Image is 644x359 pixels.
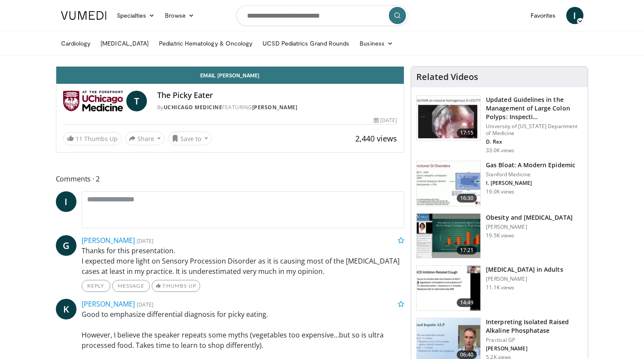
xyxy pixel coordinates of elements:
p: Practical GP [486,337,583,344]
h3: [MEDICAL_DATA] in Adults [486,265,563,274]
a: [PERSON_NAME] [82,299,135,309]
span: 17:21 [457,246,477,255]
p: 19.5K views [486,232,514,239]
a: Thumbs Up [152,280,200,292]
p: I. [PERSON_NAME] [486,180,575,187]
p: 19.0K views [486,188,514,195]
small: [DATE] [137,237,153,245]
h3: Obesity and [MEDICAL_DATA] [486,213,573,222]
div: By FEATURING [157,104,397,111]
h3: Interpreting Isolated Raised Alkaline Phosphatase [486,318,583,335]
span: 2,440 views [355,133,397,144]
a: [MEDICAL_DATA] [95,35,154,52]
p: Stanford Medicine [486,171,575,178]
span: Comments 2 [56,173,405,184]
a: Specialties [112,7,160,24]
span: 16:30 [457,194,477,203]
a: I [566,7,583,24]
img: UChicago Medicine [63,91,123,111]
h3: Updated Guidelines in the Management of Large Colon Polyps: Inspecti… [486,95,583,121]
img: dfcfcb0d-b871-4e1a-9f0c-9f64970f7dd8.150x105_q85_crop-smart_upscale.jpg [417,96,480,141]
a: Favorites [525,7,561,24]
a: 11 Thumbs Up [63,132,122,145]
p: D. Rex [486,138,583,145]
h4: Related Videos [416,72,478,82]
p: [PERSON_NAME] [486,345,583,352]
a: Message [112,280,150,292]
a: [PERSON_NAME] [252,104,298,111]
a: I [56,191,76,212]
p: 33.0K views [486,147,514,154]
a: [PERSON_NAME] [82,236,135,245]
span: 11 [76,135,82,143]
img: VuMedi Logo [61,11,107,20]
div: [DATE] [374,117,397,124]
a: Business [354,35,398,52]
a: 17:15 Updated Guidelines in the Management of Large Colon Polyps: Inspecti… University of [US_STA... [416,95,583,154]
a: Browse [160,7,199,24]
button: Save to [168,132,212,145]
h3: Gas Bloat: A Modern Epidemic [486,161,575,169]
img: 11950cd4-d248-4755-8b98-ec337be04c84.150x105_q85_crop-smart_upscale.jpg [417,266,480,310]
p: Thanks for this presentation. I expected more light on Sensory Procession Disorder as it is causi... [82,245,405,276]
a: T [126,91,147,111]
a: Cardiology [56,35,96,52]
a: 17:21 Obesity and [MEDICAL_DATA] [PERSON_NAME] 19.5K views [416,213,583,259]
a: 16:30 Gas Bloat: A Modern Epidemic Stanford Medicine I. [PERSON_NAME] 19.0K views [416,161,583,206]
p: [PERSON_NAME] [486,224,573,230]
a: Pediatric Hematology & Oncology [154,35,257,52]
p: 11.1K views [486,284,514,291]
a: UChicago Medicine [164,104,223,111]
a: Reply [82,280,110,292]
a: Email [PERSON_NAME] [56,67,404,84]
img: 0df8ca06-75ef-4873-806f-abcb553c84b6.150x105_q85_crop-smart_upscale.jpg [417,214,480,258]
button: Share [125,132,165,145]
span: 17:15 [457,129,477,137]
span: 06:40 [457,350,477,359]
a: G [56,235,76,256]
img: 480ec31d-e3c1-475b-8289-0a0659db689a.150x105_q85_crop-smart_upscale.jpg [417,161,480,206]
input: Search topics, interventions [236,5,408,26]
span: 14:49 [457,298,477,307]
a: 14:49 [MEDICAL_DATA] in Adults [PERSON_NAME] 11.1K views [416,265,583,311]
p: University of [US_STATE] Department of Medicine [486,123,583,137]
h4: The Picky Eater [157,91,397,100]
a: UCSD Pediatrics Grand Rounds [257,35,354,52]
p: [PERSON_NAME] [486,276,563,282]
small: [DATE] [137,301,153,308]
a: K [56,299,76,319]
